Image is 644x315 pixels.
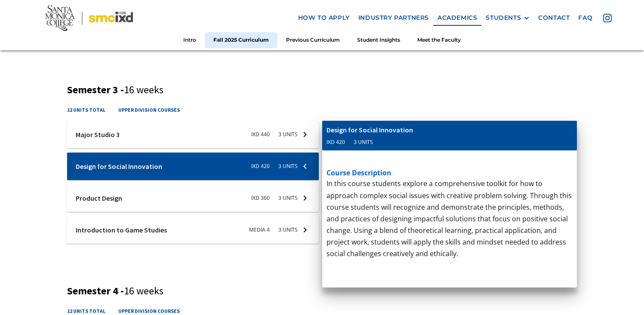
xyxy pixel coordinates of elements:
span: 16 weeks [124,83,163,96]
a: Meet the Faculty [409,32,469,48]
img: Santa Monica College - SMC IxD logo [45,5,133,31]
h4: 12 units total [67,307,105,315]
a: faq [574,10,597,26]
img: icon - instagram [603,14,612,22]
a: Fall 2025 Curriculum [205,32,277,48]
div: STUDENTS [486,14,530,21]
a: Intro [175,32,205,48]
h4: upper division courses [118,106,180,114]
h4: upper division courses [118,307,180,315]
a: how to apply [294,10,354,26]
a: contact [534,10,574,26]
h4: 12 units total [67,106,105,114]
div: STUDENTS [486,14,521,21]
h3: Semester 3 - [67,84,577,96]
a: Student Insights [348,32,409,48]
a: Academics [433,10,481,26]
span: 16 weeks [124,284,163,297]
a: industry partners [354,10,433,26]
h3: Semester 4 - [67,285,577,297]
a: Previous Curriculum [277,32,348,48]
